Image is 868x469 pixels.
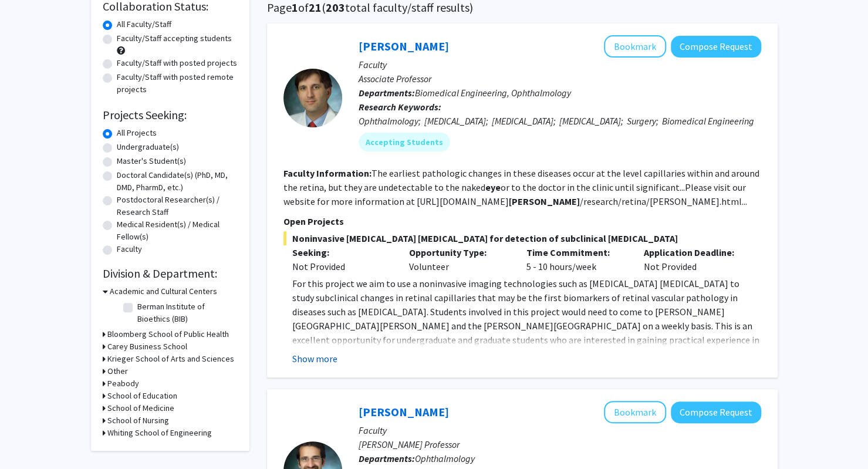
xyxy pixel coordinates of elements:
b: Faculty Information: [283,167,371,179]
h1: Page of ( total faculty/staff results) [267,1,778,15]
label: All Faculty/Staff [117,18,171,31]
p: Faculty [359,58,761,72]
h3: Bloomberg School of Public Health [107,328,229,340]
b: eye [485,181,501,193]
p: Associate Professor [359,72,761,86]
h3: Other [107,365,128,377]
b: Research Keywords: [359,101,441,113]
label: Berman Institute of Bioethics (BIB) [137,301,235,325]
span: Biomedical Engineering, Ophthalmology [415,87,571,99]
h3: School of Medicine [107,402,174,414]
h3: Academic and Cultural Centers [110,285,217,298]
label: Faculty/Staff with posted remote projects [117,71,238,96]
label: Faculty/Staff with posted projects [117,57,237,69]
h3: School of Nursing [107,414,169,427]
label: Doctoral Candidate(s) (PhD, MD, DMD, PharmD, etc.) [117,169,238,194]
span: Ophthalmology [415,453,475,464]
a: [PERSON_NAME] [359,404,449,419]
h3: Whiting School of Engineering [107,427,212,439]
label: Postdoctoral Researcher(s) / Research Staff [117,194,238,218]
label: Master's Student(s) [117,155,186,167]
p: Faculty [359,423,761,437]
div: Not Provided [635,245,752,274]
p: Opportunity Type: [409,245,509,259]
b: Departments: [359,453,415,464]
b: [PERSON_NAME] [509,195,580,207]
p: Seeking: [292,245,392,259]
h2: Division & Department: [103,266,238,281]
h2: Projects Seeking: [103,108,238,122]
button: Compose Request to Amir Kashani [671,36,761,58]
div: 5 - 10 hours/week [518,245,635,274]
div: Ophthalmology; [MEDICAL_DATA]; [MEDICAL_DATA]; [MEDICAL_DATA]; Surgery; Biomedical Engineering [359,114,761,128]
div: Not Provided [292,259,392,274]
div: Volunteer [400,245,518,274]
label: Faculty [117,243,142,255]
p: For this project we aim to use a noninvasive imaging technologies such as [MEDICAL_DATA] [MEDICAL... [292,276,761,361]
h3: Peabody [107,377,139,390]
button: Add Amir Kashani to Bookmarks [604,35,666,58]
p: Application Deadline: [644,245,744,259]
button: Add Yannis Paulus to Bookmarks [604,401,666,423]
a: [PERSON_NAME] [359,39,449,53]
button: Show more [292,352,337,366]
label: Undergraduate(s) [117,141,179,153]
h3: Carey Business School [107,340,187,353]
p: Open Projects [283,214,761,228]
mat-chip: Accepting Students [359,133,450,151]
label: All Projects [117,127,157,139]
button: Compose Request to Yannis Paulus [671,401,761,423]
label: Faculty/Staff accepting students [117,32,232,45]
p: [PERSON_NAME] Professor [359,437,761,451]
iframe: Chat [9,416,50,460]
p: Time Commitment: [526,245,626,259]
span: Noninvasive [MEDICAL_DATA] [MEDICAL_DATA] for detection of subclinical [MEDICAL_DATA] [283,231,761,245]
h3: School of Education [107,390,177,402]
b: Departments: [359,87,415,99]
h3: Krieger School of Arts and Sciences [107,353,234,365]
fg-read-more: The earliest pathologic changes in these diseases occur at the level capillaries within and aroun... [283,167,759,207]
label: Medical Resident(s) / Medical Fellow(s) [117,218,238,243]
